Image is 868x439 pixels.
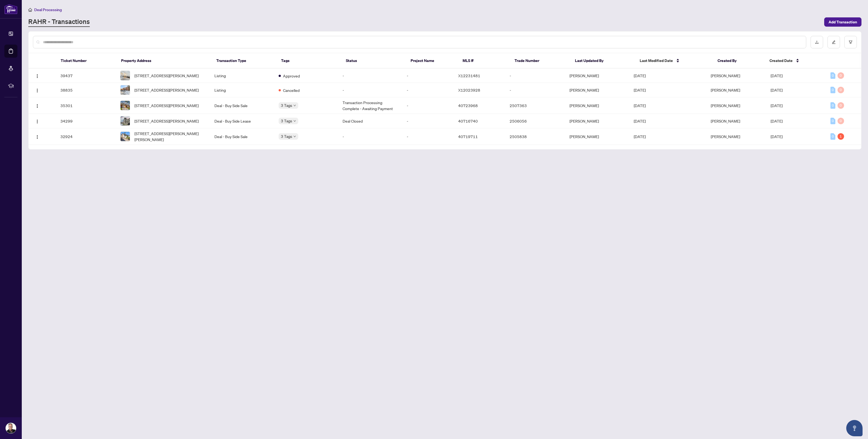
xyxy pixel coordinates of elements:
[634,88,646,92] span: [DATE]
[338,69,402,83] td: -
[402,114,454,128] td: -
[829,18,857,26] span: Add Transaction
[56,53,117,69] th: Ticket Number
[830,133,835,140] div: 0
[711,119,740,123] span: [PERSON_NAME]
[281,133,292,139] span: 3 Tags
[56,83,116,97] td: 38835
[849,40,852,44] span: filter
[341,53,406,69] th: Status
[634,103,646,108] span: [DATE]
[28,17,90,27] a: RAHR - Transactions
[565,69,629,83] td: [PERSON_NAME]
[402,69,454,83] td: -
[505,83,565,97] td: -
[338,128,402,145] td: -
[134,130,206,142] span: [STREET_ADDRESS][PERSON_NAME][PERSON_NAME]
[830,87,835,93] div: 0
[838,102,844,109] div: 0
[830,118,835,124] div: 0
[293,120,296,122] span: down
[769,58,793,64] span: Created Date
[6,423,16,433] img: Profile Icon
[33,117,42,125] button: Logo
[338,83,402,97] td: -
[121,71,130,80] img: thumbnail-img
[824,17,861,27] button: Add Transaction
[210,114,274,128] td: Deal - Buy Side Lease
[212,53,277,69] th: Transaction Type
[565,128,629,145] td: [PERSON_NAME]
[117,53,212,69] th: Property Address
[121,132,130,141] img: thumbnail-img
[121,101,130,110] img: thumbnail-img
[510,53,571,69] th: Trade Number
[565,114,629,128] td: [PERSON_NAME]
[811,36,823,48] button: download
[458,119,478,123] span: 40716740
[458,53,510,69] th: MLS #
[634,73,646,78] span: [DATE]
[832,40,836,44] span: edit
[838,87,844,93] div: 0
[281,102,292,108] span: 3 Tags
[56,128,116,145] td: 32924
[838,72,844,79] div: 0
[635,53,713,69] th: Last Modified Date
[505,128,565,145] td: 2505838
[771,88,783,92] span: [DATE]
[33,101,42,110] button: Logo
[458,103,478,108] span: 40723968
[338,97,402,114] td: Transaction Processing Complete - Awaiting Payment
[815,40,819,44] span: download
[838,133,844,140] div: 1
[771,103,783,108] span: [DATE]
[293,104,296,107] span: down
[640,58,673,64] span: Last Modified Date
[830,72,835,79] div: 0
[33,71,42,80] button: Logo
[830,102,835,109] div: 0
[35,119,39,124] img: Logo
[56,114,116,128] td: 34299
[846,420,863,436] button: Open asap
[838,118,844,124] div: 0
[33,86,42,94] button: Logo
[713,53,765,69] th: Created By
[827,36,840,48] button: edit
[571,53,635,69] th: Last Updated By
[771,134,783,139] span: [DATE]
[711,103,740,108] span: [PERSON_NAME]
[458,88,480,92] span: X12023928
[765,53,826,69] th: Created Date
[210,83,274,97] td: Listing
[711,134,740,139] span: [PERSON_NAME]
[34,7,62,12] span: Deal Processing
[35,104,39,108] img: Logo
[210,69,274,83] td: Listing
[505,114,565,128] td: 2506056
[35,74,39,78] img: Logo
[210,97,274,114] td: Deal - Buy Side Sale
[406,53,458,69] th: Project Name
[771,119,783,123] span: [DATE]
[711,73,740,78] span: [PERSON_NAME]
[402,128,454,145] td: -
[565,83,629,97] td: [PERSON_NAME]
[283,87,300,93] span: Cancelled
[56,69,116,83] td: 39437
[134,102,199,108] span: [STREET_ADDRESS][PERSON_NAME]
[458,73,480,78] span: X12231481
[4,4,17,14] img: logo
[210,128,274,145] td: Deal - Buy Side Sale
[634,119,646,123] span: [DATE]
[277,53,341,69] th: Tags
[293,135,296,138] span: down
[458,134,478,139] span: 40719711
[56,97,116,114] td: 35301
[505,69,565,83] td: -
[402,97,454,114] td: -
[35,135,39,139] img: Logo
[338,114,402,128] td: Deal Closed
[134,118,199,124] span: [STREET_ADDRESS][PERSON_NAME]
